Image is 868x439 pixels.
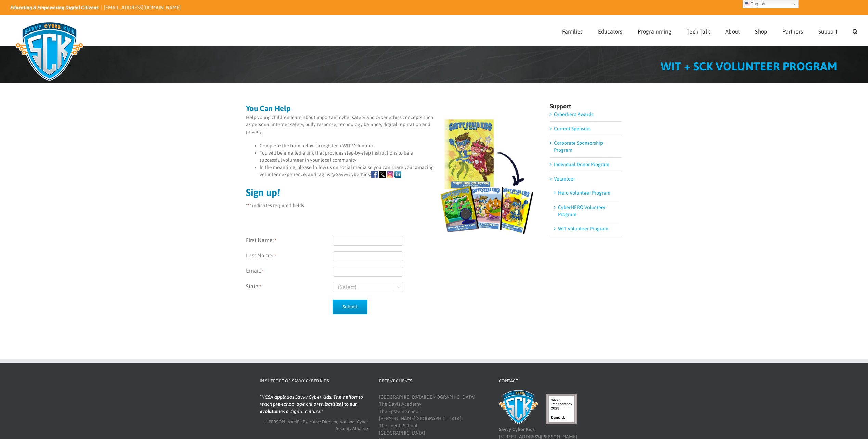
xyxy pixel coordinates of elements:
[387,171,393,178] img: icons-Instagram.png
[782,15,803,45] a: Partners
[499,377,608,384] h4: Contact
[661,59,837,73] span: WIT + SCK VOLUNTEER PROGRAM
[246,282,333,292] label: State
[550,103,622,109] h4: Support
[818,15,837,45] a: Support
[499,427,535,432] b: Savvy Cyber Kids
[371,171,378,178] img: icons-Facebook.png
[687,15,710,45] a: Tech Talk
[303,420,337,425] span: Executive Director
[725,29,740,34] span: About
[554,126,591,131] a: Current Sponsors
[725,15,740,45] a: About
[687,29,710,34] span: Tech Talk
[818,29,837,34] span: Support
[755,29,767,34] span: Shop
[562,15,583,45] a: Families
[333,300,367,314] input: Submit
[260,149,535,164] li: You will be emailed a link that provides step-by-step instructions to be a successful volunteer i...
[246,236,333,246] label: First Name:
[562,15,858,45] nav: Main Menu
[246,267,333,277] label: Email:
[558,204,606,217] a: CyberHERO Volunteer Program
[554,176,575,182] a: Volunteer
[379,377,488,384] h4: Recent Clients
[379,171,386,178] img: icons-X.png
[546,394,577,424] img: candid-seal-silver-2025.svg
[554,162,609,167] a: Individual Donor Program
[554,140,603,153] a: Corporate Sponsorship Program
[562,29,583,34] span: Families
[853,15,858,45] a: Search
[638,15,671,45] a: Programming
[499,390,538,424] img: Savvy Cyber Kids
[638,29,671,34] span: Programming
[246,114,535,135] p: Help young children learn about important cyber safety and cyber ethics concepts such as personal...
[104,5,181,10] a: [EMAIL_ADDRESS][DOMAIN_NAME]
[755,15,767,45] a: Shop
[782,29,803,34] span: Partners
[260,394,368,415] blockquote: NCSA applauds Savvy Cyber Kids. Their effort to reach pre-school age children is as a digital cul...
[246,202,535,209] p: " " indicates required fields
[260,164,535,178] li: In the meantime, please follow us on social media so you can share your amazing volunteer experie...
[336,420,368,431] span: National Cyber Security Alliance
[246,251,333,261] label: Last Name:
[745,1,750,7] img: en
[260,377,368,384] h4: In Support of Savvy Cyber Kids
[267,420,301,425] span: [PERSON_NAME]
[246,188,535,197] h2: Sign up!
[246,104,291,113] strong: You Can Help
[260,142,535,149] li: Complete the form below to register a WIT Volunteer
[558,190,610,196] a: Hero Volunteer Program
[554,111,593,117] a: Cyberhero Awards
[558,226,608,231] a: WIT Volunteer Program
[10,5,99,10] i: Educating & Empowering Digital Citizens
[598,15,622,45] a: Educators
[10,17,89,85] img: Savvy Cyber Kids Logo
[598,29,622,34] span: Educators
[394,171,401,178] img: icons-linkedin.png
